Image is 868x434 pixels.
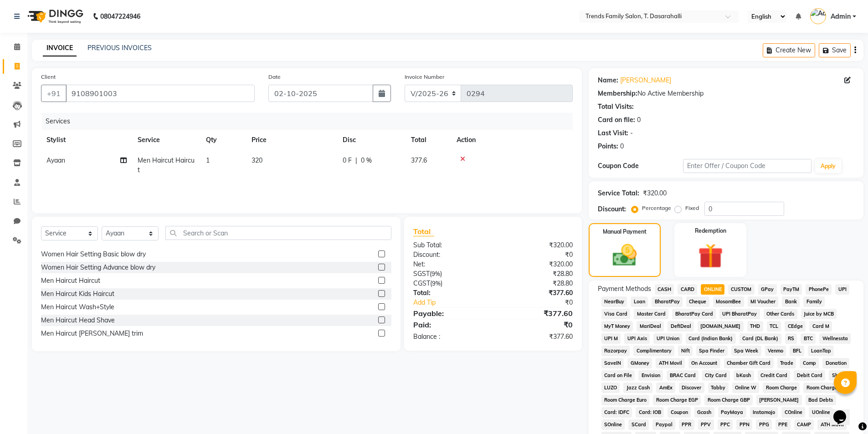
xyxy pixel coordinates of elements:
div: Paid: [406,319,493,330]
span: Shoutlo [829,370,852,381]
span: Total [413,227,434,236]
span: BRAC Card [667,370,699,381]
div: Net: [406,260,493,269]
span: ATH Movil [817,419,847,430]
th: Qty [200,130,246,150]
span: Juice by MCB [801,309,837,319]
div: Last Visit: [598,128,628,138]
th: Stylist [41,130,132,150]
th: Price [246,130,337,150]
img: _cash.svg [605,241,644,269]
div: - [630,128,633,138]
span: Family [803,296,825,307]
span: Room Charge GBP [704,395,753,405]
div: Coupon Code [598,161,683,171]
div: ₹320.00 [493,240,580,250]
span: Coupon [668,407,691,418]
span: RS [785,333,797,344]
th: Service [132,130,200,150]
span: Credit Card [758,370,791,381]
button: Create New [763,43,815,57]
span: 9% [431,270,440,277]
span: 377.6 [411,156,427,164]
span: BTC [801,333,816,344]
span: PPV [698,419,714,430]
img: logo [23,4,86,29]
span: CASH [655,284,674,295]
span: UPI BharatPay [719,309,760,319]
span: Ayaan [46,156,65,164]
label: Redemption [695,227,726,235]
span: 320 [252,156,262,164]
span: Donation [822,358,849,368]
input: Search by Name/Mobile/Email/Code [66,85,255,102]
div: Service Total: [598,189,639,198]
label: Manual Payment [603,228,647,236]
span: UOnline [809,407,833,418]
span: PayTM [781,284,802,295]
img: Admin [810,8,826,24]
span: Venmo [765,346,786,356]
span: [PERSON_NAME] [756,395,802,405]
div: Payable: [406,308,493,319]
div: ( ) [406,279,493,288]
span: Chamber Gift Card [724,358,774,368]
div: ₹377.60 [493,332,580,342]
div: Discount: [598,204,626,214]
span: Razorpay [601,346,630,356]
input: Search or Scan [165,226,391,240]
div: No Active Membership [598,89,854,98]
span: 9% [432,280,441,287]
span: | [355,156,357,165]
div: ₹28.80 [493,269,580,279]
span: SGST [413,270,430,278]
label: Fixed [685,204,699,212]
label: Percentage [642,204,671,212]
span: Admin [831,12,851,21]
div: Men Haircut Haircut [41,276,100,286]
span: [DOMAIN_NAME] [698,321,744,332]
span: CGST [413,279,430,287]
div: ( ) [406,269,493,279]
label: Date [268,73,281,81]
span: MosamBee [713,296,744,307]
iframe: chat widget [830,398,859,425]
span: MI Voucher [748,296,779,307]
span: BharatPay [652,296,683,307]
div: Balance : [406,332,493,342]
span: Paypal [652,419,675,430]
span: Envision [638,370,663,381]
span: PPE [776,419,791,430]
span: Debit Card [794,370,825,381]
span: On Account [688,358,720,368]
span: UPI [835,284,849,295]
span: Bad Debts [806,395,836,405]
div: Total: [406,288,493,298]
span: Online W [732,383,760,393]
div: ₹0 [493,250,580,260]
span: Cheque [686,296,709,307]
b: 08047224946 [100,4,140,29]
span: BFL [790,346,804,356]
span: Gcash [694,407,714,418]
div: Total Visits: [598,102,634,112]
div: ₹320.00 [493,260,580,269]
span: Comp [800,358,819,368]
span: UPI Axis [624,333,650,344]
a: Add Tip [406,298,507,307]
span: UPI M [601,333,621,344]
span: DefiDeal [668,321,694,332]
span: PPR [679,419,694,430]
span: COnline [781,407,805,418]
span: AmEx [656,383,675,393]
span: Wellnessta [819,333,851,344]
span: 1 [206,156,210,164]
div: Men Haircut [PERSON_NAME] trim [41,329,143,338]
span: ATH Movil [656,358,685,368]
span: Spa Week [731,346,761,356]
span: Instamojo [750,407,778,418]
span: Spa Finder [696,346,728,356]
span: 0 F [343,156,352,165]
span: CEdge [785,321,806,332]
span: Room Charge Euro [601,395,650,405]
